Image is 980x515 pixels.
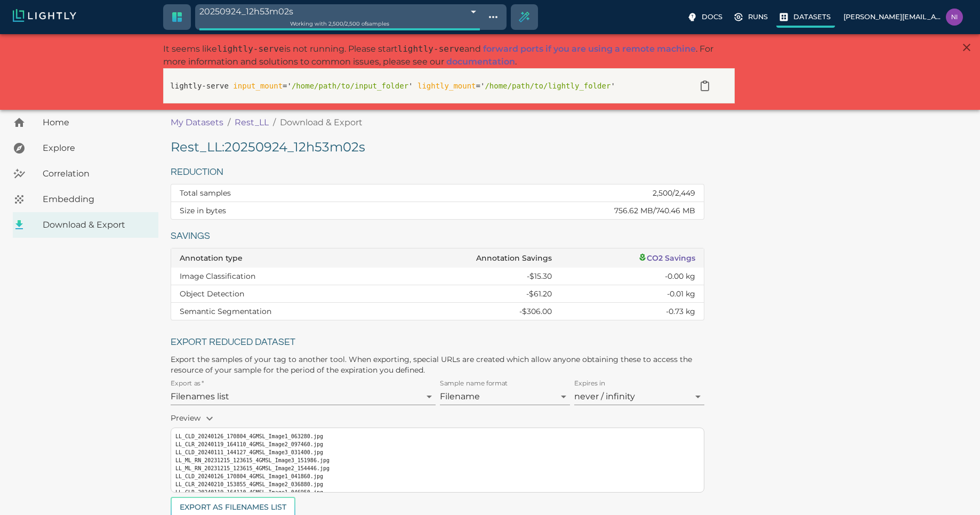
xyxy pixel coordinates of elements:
button: Copy to clipboard [694,75,716,96]
a: My Datasets [171,116,223,129]
span: /home/path/to/lightly_folder [485,82,611,90]
p: Datasets [793,12,831,22]
span: lightly-serve [217,44,284,54]
a: Embedding [13,187,158,212]
span: Download & Export [43,219,150,231]
span: /home/path/to/input_folder [292,82,408,90]
div: Filename [440,388,570,405]
img: Lightly [13,9,76,22]
a: documentation [446,57,515,67]
div: 20250924_12h53m02s [199,4,480,19]
span: input_mount [233,82,283,90]
th: Size in bytes [171,202,390,220]
td: -0.00 kg [560,268,704,285]
td: -$306.00 [381,303,560,320]
label: [PERSON_NAME][EMAIL_ADDRESS][DOMAIN_NAME]nischal.s2@kpit.com [839,5,967,29]
img: nischal.s2@kpit.com [946,9,963,26]
span: Correlation [43,167,150,180]
th: Annotation type [171,248,381,268]
td: -0.01 kg [560,285,704,303]
p: It seems like is not running. Please start and . For more information and solutions to common iss... [163,43,735,68]
p: Preview [171,409,704,428]
span: Working with 2,500 / 2,500 of samples [290,20,389,27]
a: Switch to crop dataset [164,4,190,30]
a: Datasets [776,9,835,26]
td: Image Classification [171,268,381,285]
p: Export the samples of your tag to another tool. When exporting, special URLs are created which al... [171,354,704,375]
div: Create selection [511,4,537,30]
p: Docs [702,12,722,22]
label: Expires in [574,379,606,388]
span: lightly-serve [398,44,464,54]
label: Sample name format [440,379,508,388]
p: lightly-serve =' ' =' ' [170,81,681,92]
a: Correlation [13,161,158,187]
pre: LL_CLD_20240126_170804_4GMSL_Image1_063280.jpg LL_CLR_20240119_164110_4GMSL_Image2_097460.jpg LL_... [175,432,700,512]
h6: Export reduced dataset [171,334,704,351]
td: Object Detection [171,285,381,303]
a: Home [13,110,158,135]
nav: explore, analyze, sample, metadata, embedding, correlations label, download your dataset [13,110,158,238]
h6: Savings [171,228,704,245]
li: / [273,116,276,129]
table: dataset tag savings [171,248,704,320]
h5: Rest_LL : 20250924_12h53m02s [171,139,704,156]
a: forward ports if you are using a remote machine [483,44,696,54]
td: -$61.20 [381,285,560,303]
a: Rest_LL [235,116,269,129]
span: Home [43,116,150,129]
span: Explore [43,142,150,155]
td: -0.73 kg [560,303,704,320]
th: Annotation Savings [381,248,560,268]
p: [PERSON_NAME][EMAIL_ADDRESS][DOMAIN_NAME] [844,12,942,22]
span: lightly_mount [417,82,476,90]
button: Show tag tree [484,8,502,26]
label: Export as [171,379,204,388]
td: Semantic Segmentation [171,303,381,320]
p: Runs [748,12,768,22]
table: dataset tag reduction [171,184,704,219]
div: Filenames list [171,388,436,405]
td: -$15.30 [381,268,560,285]
li: / [228,116,230,129]
label: Datasets [776,9,835,28]
nav: breadcrumb [171,116,699,129]
a: Download & Export [13,212,158,238]
span: Embedding [43,193,150,206]
th: Total samples [171,184,390,202]
a: CO2 Savings [638,253,696,263]
td: 756.62 MB / 740.46 MB [390,202,704,220]
a: Explore [13,135,158,161]
label: Runs [731,9,772,26]
h6: Reduction [171,164,704,181]
label: Docs [685,9,727,26]
td: 2,500 / 2,449 [390,184,704,202]
p: Download & Export [280,116,363,129]
div: never / infinity [574,388,704,405]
